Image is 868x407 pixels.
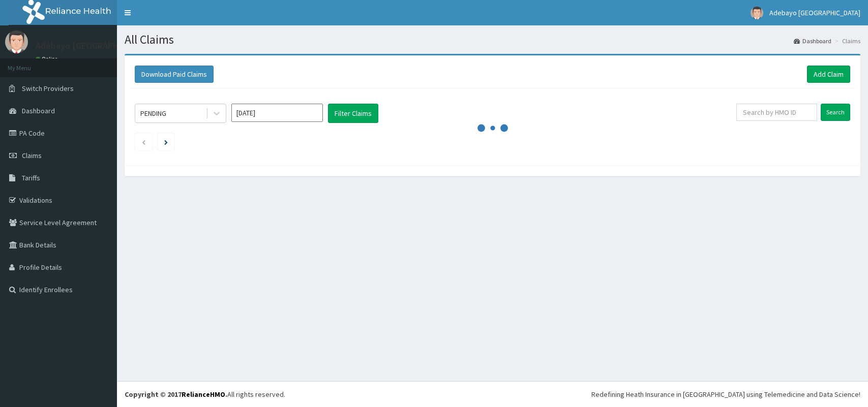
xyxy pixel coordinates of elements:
a: Dashboard [794,37,831,45]
strong: Copyright © 2017 . [125,390,227,399]
a: Next page [164,137,168,146]
div: PENDING [140,108,166,118]
a: RelianceHMO [182,390,225,399]
p: Adebayo [GEOGRAPHIC_DATA] [36,41,156,50]
svg: audio-loading [477,113,508,143]
span: Adebayo [GEOGRAPHIC_DATA] [769,8,860,17]
button: Filter Claims [328,104,378,123]
span: Switch Providers [22,84,74,93]
div: Redefining Heath Insurance in [GEOGRAPHIC_DATA] using Telemedicine and Data Science! [591,389,860,399]
span: Dashboard [22,106,55,115]
span: Claims [22,151,42,160]
footer: All rights reserved. [117,381,868,407]
button: Download Paid Claims [135,66,214,83]
img: User Image [751,7,763,19]
a: Online [36,55,60,62]
a: Add Claim [807,66,850,83]
input: Select Month and Year [231,104,323,122]
span: Tariffs [22,173,40,182]
h1: All Claims [125,33,860,46]
li: Claims [832,37,860,45]
input: Search by HMO ID [736,104,817,121]
input: Search [821,104,850,121]
img: User Image [5,30,28,53]
a: Previous page [141,137,146,146]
